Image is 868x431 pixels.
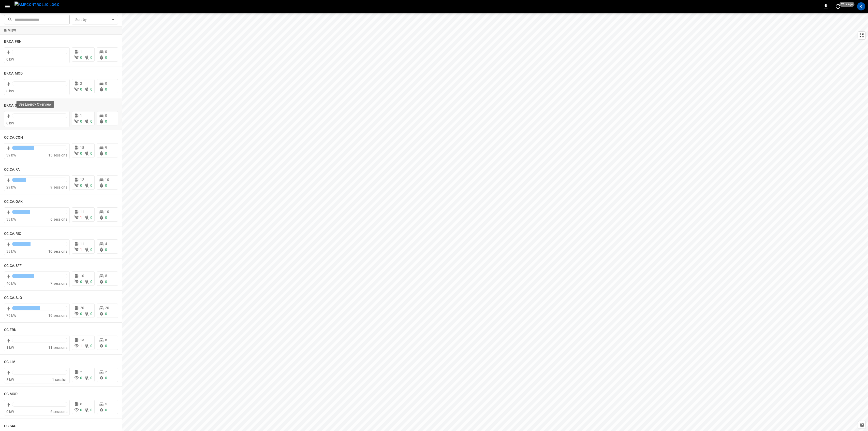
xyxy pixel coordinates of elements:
span: 2 [80,81,82,85]
h6: CC.CA.OAK [4,199,23,205]
span: 0 [90,87,92,91]
span: 11 [80,210,84,214]
span: 0 [105,376,107,380]
span: 0 [105,215,107,220]
span: 20 [80,306,84,310]
span: 0 [90,312,92,316]
span: 0 [80,151,82,155]
span: 0 [80,280,82,284]
span: 10 [80,274,84,278]
span: 6 sessions [50,217,67,221]
span: 8 [105,338,107,342]
span: 1 [80,344,82,348]
span: 76 kW [6,313,16,318]
h6: CC.MOD [4,391,18,397]
span: 0 [105,81,107,85]
span: 7 sessions [50,281,67,285]
div: profile-icon [857,2,865,10]
span: 0 [90,151,92,155]
span: 0 [90,55,92,60]
span: 0 kW [6,410,14,414]
span: 0 [90,280,92,284]
strong: In View [4,29,16,32]
h6: CC.LIV [4,359,15,365]
span: 0 [105,55,107,60]
button: set refresh interval [834,2,842,10]
h6: CC.CA.CON [4,135,23,140]
h6: BF.CA.SMV [4,103,22,108]
span: 18 [80,146,84,150]
span: 0 [80,312,82,316]
span: 0 [90,408,92,412]
span: 0 [105,408,107,412]
span: 2 [80,370,82,374]
span: 10 [105,178,109,182]
span: 6 sessions [50,410,67,414]
span: 0 [105,344,107,348]
span: 5 [105,402,107,406]
span: 12 [80,178,84,182]
span: 0 kW [6,89,14,93]
span: 0 [105,280,107,284]
span: 0 [105,87,107,91]
span: 6 [80,402,82,406]
span: 4 [105,242,107,246]
span: 0 [80,119,82,123]
h6: CC.SAC [4,423,17,429]
span: 39 kW [6,153,16,157]
span: 13 [80,338,84,342]
span: 0 [80,183,82,188]
span: 0 [80,408,82,412]
span: 20 [105,306,109,310]
span: 40 kW [6,281,16,285]
span: 0 [90,215,92,220]
span: 1 kW [6,346,14,350]
h6: BF.CA.MOD [4,71,23,76]
span: 0 [90,248,92,252]
span: 0 kW [6,57,14,61]
span: 11 [80,242,84,246]
span: 0 [105,248,107,252]
span: 0 [105,312,107,316]
span: 8 kW [6,378,14,382]
span: 9 [105,146,107,150]
p: See Energy Overview [19,102,52,107]
span: 33 kW [6,217,16,221]
span: 0 kW [6,121,14,125]
span: 1 [80,215,82,220]
h6: CC.CA.SJO [4,295,22,301]
span: 5 [105,274,107,278]
span: 0 [80,376,82,380]
img: ampcontrol.io logo [14,2,60,8]
span: 0 [105,119,107,123]
span: 11 sessions [48,346,67,350]
span: 2 [105,370,107,374]
span: 1 [80,248,82,252]
span: 0 [90,344,92,348]
span: 9 sessions [50,185,67,189]
span: 1 [80,50,82,54]
span: 0 [105,50,107,54]
span: 0 [105,183,107,188]
span: 0 [105,151,107,155]
h6: CC.CA.SFF [4,263,22,269]
span: 15 sessions [48,153,67,157]
span: 19 sessions [48,313,67,318]
span: 0 [80,55,82,60]
h6: BF.CA.FRN [4,39,22,45]
span: 1 session [52,378,67,382]
span: 0 [90,119,92,123]
span: 0 [90,376,92,380]
span: 21 s ago [840,2,855,7]
span: 10 sessions [48,249,67,253]
span: 1 [80,113,82,118]
h6: CC.FRN [4,327,17,333]
h6: CC.CA.FAI [4,167,21,173]
span: 33 kW [6,249,16,253]
span: 0 [105,113,107,118]
span: 0 [90,183,92,188]
span: 29 kW [6,185,16,189]
span: 10 [105,210,109,214]
h6: CC.CA.RIC [4,231,21,237]
span: 0 [80,87,82,91]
